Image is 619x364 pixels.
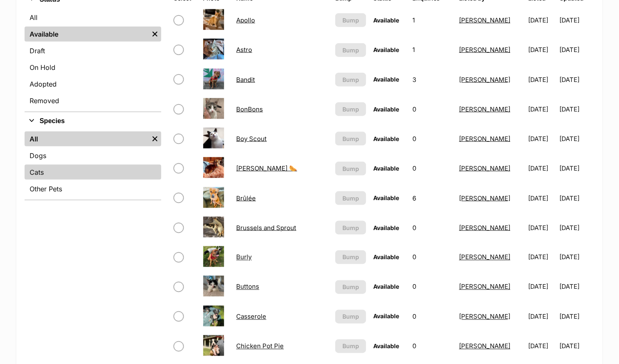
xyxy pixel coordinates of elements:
a: Remove filter [149,131,161,146]
td: [DATE] [525,6,559,35]
td: [DATE] [560,124,594,153]
button: Bump [335,339,366,353]
button: Bump [335,43,366,57]
td: 1 [409,35,455,64]
a: [PERSON_NAME] [459,283,510,291]
button: Bump [335,191,366,205]
td: [DATE] [525,65,559,94]
a: On Hold [25,60,161,75]
a: Brussels and Sprout [236,224,296,232]
td: [DATE] [560,6,594,35]
button: Bump [335,280,366,294]
span: Available [374,313,399,320]
a: [PERSON_NAME] [459,253,510,261]
span: Bump [342,105,359,114]
td: [DATE] [560,213,594,242]
a: Other Pets [25,181,161,196]
td: [DATE] [560,243,594,272]
td: 1 [409,6,455,35]
span: Available [374,46,399,53]
td: 0 [409,95,455,124]
a: Dogs [25,148,161,163]
button: Bump [335,13,366,27]
a: Casserole [236,313,266,321]
span: Available [374,135,399,142]
td: 0 [409,272,455,301]
td: [DATE] [560,184,594,213]
span: Bump [342,312,359,321]
a: All [25,131,149,146]
button: Bump [335,132,366,146]
a: Chicken Pot Pie [236,342,284,350]
a: Available [25,27,149,42]
a: Adopted [25,77,161,92]
img: Brûlée [203,187,224,208]
a: BonBons [236,105,263,113]
a: [PERSON_NAME] [459,194,510,202]
td: 6 [409,184,455,213]
td: 0 [409,154,455,183]
span: Available [374,76,399,83]
td: [DATE] [560,332,594,361]
td: [DATE] [525,35,559,64]
button: Bump [335,310,366,324]
a: Apollo [236,16,255,24]
td: 0 [409,302,455,331]
a: All [25,10,161,25]
a: [PERSON_NAME] [459,46,510,54]
td: [DATE] [560,95,594,124]
span: Bump [342,223,359,232]
span: Bump [342,75,359,84]
td: 0 [409,243,455,272]
span: Available [374,343,399,350]
span: Available [374,17,399,24]
a: Remove filter [149,27,161,42]
span: Available [374,283,399,290]
a: [PERSON_NAME] [459,135,510,143]
a: [PERSON_NAME] [459,16,510,24]
a: [PERSON_NAME] [459,313,510,321]
span: Bump [342,46,359,54]
a: Buttons [236,283,259,291]
a: Removed [25,93,161,108]
span: Bump [342,253,359,262]
td: [DATE] [525,272,559,301]
td: 0 [409,124,455,153]
button: Species [25,116,161,126]
td: [DATE] [560,65,594,94]
a: Burly [236,253,252,261]
span: Bump [342,134,359,143]
button: Bump [335,221,366,235]
span: Bump [342,164,359,173]
span: Available [374,106,399,113]
a: [PERSON_NAME] [459,105,510,113]
td: [DATE] [560,302,594,331]
a: Astro [236,46,252,54]
span: Available [374,165,399,172]
td: [DATE] [525,243,559,272]
td: 3 [409,65,455,94]
a: [PERSON_NAME] [459,224,510,232]
span: Available [374,254,399,261]
span: Bump [342,283,359,292]
a: [PERSON_NAME] [459,76,510,84]
td: [DATE] [525,332,559,361]
span: Available [374,224,399,231]
td: [DATE] [525,213,559,242]
span: Bump [342,342,359,351]
span: Bump [342,194,359,203]
td: [DATE] [560,272,594,301]
a: [PERSON_NAME] [459,164,510,172]
span: Bump [342,16,359,25]
a: [PERSON_NAME] [459,342,510,350]
td: [DATE] [525,124,559,153]
div: Species [25,130,161,200]
button: Bump [335,102,366,116]
button: Bump [335,250,366,264]
button: Bump [335,73,366,87]
button: Bump [335,162,366,176]
a: Brûlée [236,194,256,202]
td: [DATE] [525,184,559,213]
td: [DATE] [560,35,594,64]
td: [DATE] [525,95,559,124]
